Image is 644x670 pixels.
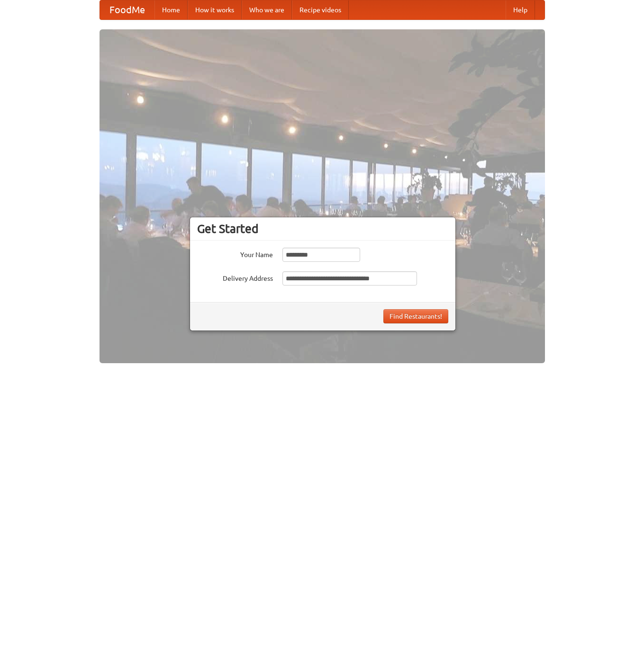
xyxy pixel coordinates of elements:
a: Home [154,0,188,19]
label: Delivery Address [197,271,273,283]
a: Help [506,0,535,19]
a: How it works [188,0,242,19]
a: Recipe videos [292,0,349,19]
a: FoodMe [100,0,154,19]
a: Who we are [242,0,292,19]
button: Find Restaurants! [383,309,448,323]
label: Your Name [197,248,273,259]
h3: Get Started [197,222,448,236]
